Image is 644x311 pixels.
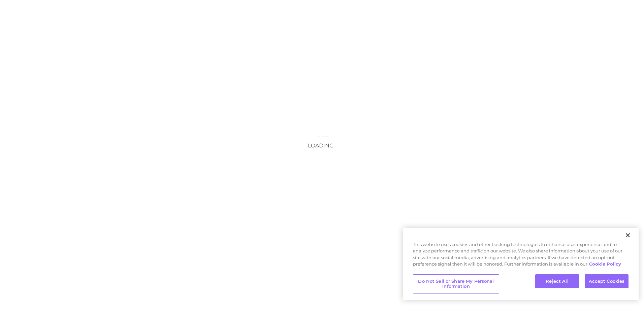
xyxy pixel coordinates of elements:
[403,228,639,300] div: Privacy
[535,274,579,288] button: Reject All
[585,274,629,288] button: Accept Cookies
[403,228,639,300] div: Cookie banner
[255,142,389,149] h3: Loading...
[620,228,635,243] button: Close
[413,274,499,293] button: Do Not Sell or Share My Personal Information, Opens the preference center dialog
[589,261,621,267] a: More information about your privacy, opens in a new tab
[403,241,639,271] div: This website uses cookies and other tracking technologies to enhance user experience and to analy...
